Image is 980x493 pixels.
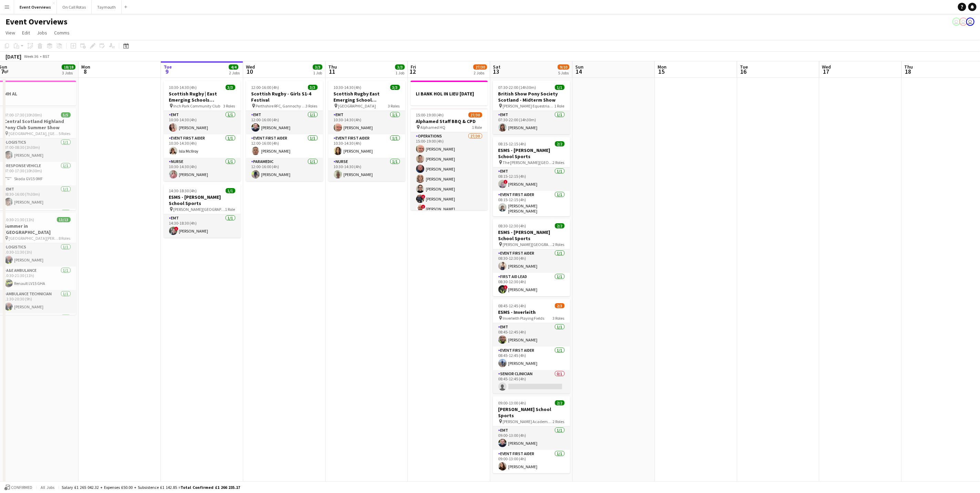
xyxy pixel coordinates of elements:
[34,28,50,37] a: Jobs
[92,0,122,14] button: Taymouth
[6,53,21,60] div: [DATE]
[62,485,240,490] div: Salary £1 265 042.32 + Expenses £50.00 + Subsistence £1 142.85 =
[6,30,15,36] span: View
[22,30,30,36] span: Edit
[57,0,92,14] button: On Call Rotas
[11,485,32,490] span: Confirmed
[39,485,56,490] span: All jobs
[54,30,70,36] span: Comms
[966,18,974,26] app-user-avatar: Operations Team
[19,28,33,37] a: Edit
[180,485,240,490] span: Total Confirmed £1 266 235.17
[14,0,57,14] button: Event Overviews
[37,30,47,36] span: Jobs
[51,28,72,37] a: Comms
[6,17,68,27] h1: Event Overviews
[43,54,50,59] div: BST
[3,484,33,491] button: Confirmed
[959,18,968,26] app-user-avatar: Operations Team
[3,28,18,37] a: View
[952,18,961,26] app-user-avatar: Operations Team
